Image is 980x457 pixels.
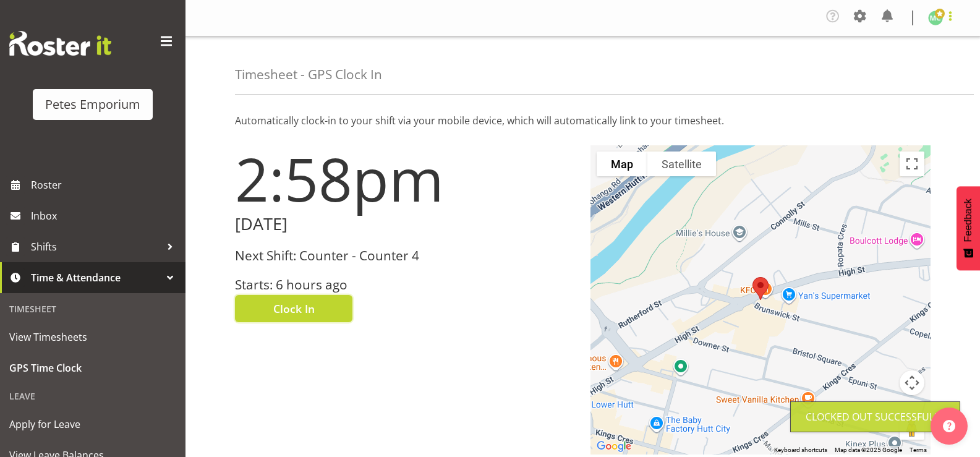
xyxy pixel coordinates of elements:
button: Show street map [597,152,647,176]
span: Apply for Leave [9,415,176,434]
h3: Next Shift: Counter - Counter 4 [235,249,576,263]
button: Feedback - Show survey [957,186,980,270]
img: Rosterit website logo [9,31,111,56]
a: Apply for Leave [3,409,182,440]
h1: 2:58pm [235,145,576,212]
button: Show satellite imagery [647,152,716,176]
a: Terms (opens in new tab) [910,446,927,453]
button: Toggle fullscreen view [900,152,924,176]
span: Roster [31,176,179,194]
a: Open this area in Google Maps (opens a new window) [594,438,634,455]
img: help-xxl-2.png [943,420,955,432]
a: GPS Time Clock [3,352,182,383]
p: Automatically clock-in to your shift via your mobile device, which will automatically link to you... [235,113,931,128]
button: Map camera controls [900,370,924,395]
img: Google [594,438,634,455]
div: Leave [3,383,182,409]
span: View Timesheets [9,328,176,346]
span: Inbox [31,207,179,225]
span: Map data ©2025 Google [835,446,902,453]
div: Clocked out Successfully [806,409,945,424]
h2: [DATE] [235,215,576,234]
button: Clock In [235,295,352,322]
button: Keyboard shortcuts [774,446,827,455]
img: melissa-cowen2635.jpg [928,11,943,25]
h4: Timesheet - GPS Clock In [235,67,382,82]
div: Timesheet [3,296,182,322]
span: Shifts [31,237,161,256]
span: Time & Attendance [31,268,161,287]
a: View Timesheets [3,322,182,352]
h3: Starts: 6 hours ago [235,278,576,292]
span: Feedback [963,199,974,242]
div: Petes Emporium [45,95,140,114]
span: GPS Time Clock [9,359,176,377]
span: Clock In [273,301,315,317]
